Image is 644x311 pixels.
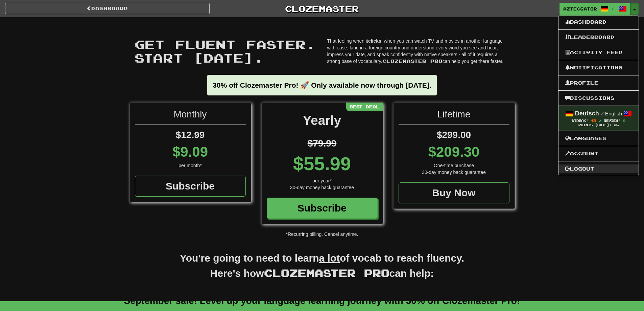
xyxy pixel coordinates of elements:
[601,110,605,116] span: /
[558,106,639,131] a: Deutsch /English Streak: 45 Review: 0 Points [DATE]: 28
[176,130,205,140] span: $12.99
[135,162,246,169] div: per month*
[558,94,639,103] a: Discussions
[558,63,639,72] a: Notifications
[558,33,639,42] a: Leaderboard
[399,182,509,203] a: Buy Now
[267,198,378,219] a: Subscribe
[575,110,599,117] strong: Deutsch
[327,38,510,65] p: That feeling when it , when you can watch TV and movies in another language with ease, land in a ...
[565,123,632,128] div: Points [DATE]: 28
[558,149,639,158] a: Account
[612,5,615,10] span: /
[558,134,639,143] a: Languages
[558,164,639,173] a: Logout
[135,142,246,162] div: $9.09
[5,3,210,14] a: Dashboard
[558,48,639,57] a: Activity Feed
[382,58,443,64] span: Clozemaster Pro
[346,103,383,111] div: Best Deal
[308,138,337,149] span: $79.99
[135,37,316,65] span: Get fluent faster. Start [DATE].
[623,118,625,123] span: 0
[135,108,246,125] div: Monthly
[135,176,246,197] a: Subscribe
[213,81,431,89] strong: 30% off Clozemaster Pro! 🚀 Only available now through [DATE].
[563,6,597,12] span: AztecGator
[267,177,378,184] div: per year*
[399,169,509,176] div: 30-day money back guarantee
[399,162,509,169] div: One-time purchase
[267,150,378,177] div: $55.99
[267,184,378,191] div: 30-day money back guarantee
[559,3,630,15] a: AztecGator /
[220,3,424,15] a: Clozemaster
[368,38,381,44] strong: clicks
[399,142,509,162] div: $209.30
[399,108,509,125] div: Lifetime
[598,119,601,122] span: Streak includes today.
[264,267,389,279] span: Clozemaster Pro
[267,111,378,133] div: Yearly
[591,118,596,123] span: 45
[558,79,639,87] a: Profile
[319,252,340,264] u: a lot
[558,18,639,26] a: Dashboard
[129,251,515,288] h2: You're going to need to learn of vocab to reach fluency. Here's how can help:
[601,111,622,116] small: English
[604,119,620,123] span: Review:
[572,119,588,123] span: Streak:
[437,130,471,140] span: $299.00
